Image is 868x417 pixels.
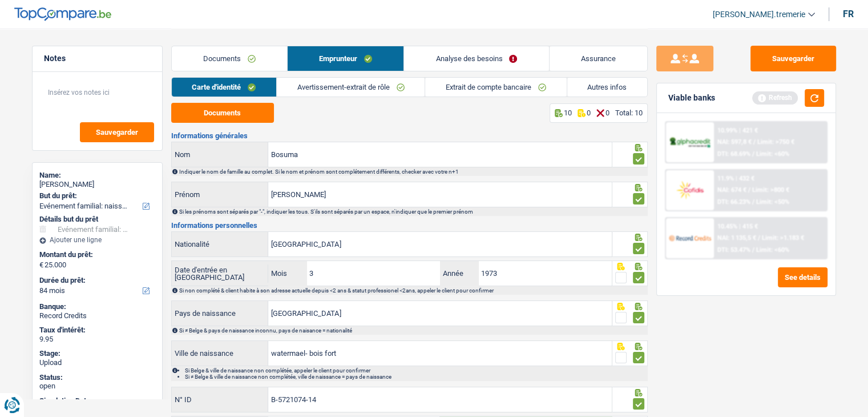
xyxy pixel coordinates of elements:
[717,234,756,242] span: NAI: 1 135,5 €
[425,78,566,97] a: Extrait de compte bancaire
[564,109,572,117] p: 10
[758,234,760,242] span: /
[172,264,269,283] label: Date d'entrée en [GEOGRAPHIC_DATA]
[669,179,711,201] img: Cofidis
[752,186,789,194] span: Limit: >800 €
[179,169,647,175] div: Indiquer le nom de famille au complet. Si le nom et prénom sont complétement différents, checker ...
[268,301,612,326] input: Belgique
[39,326,155,335] div: Taux d'intérêt:
[80,122,154,142] button: Sauvegarder
[172,142,269,167] label: Nom
[550,46,647,71] a: Assurance
[704,5,815,24] a: [PERSON_NAME].tremerie
[172,341,269,366] label: Ville de naissance
[756,150,789,158] span: Limit: <60%
[185,374,647,380] li: Si ≠ Belge & ville de naissance non complétée, ville de naissance = pays de naissance
[669,227,711,248] img: Record Credits
[717,138,752,146] span: NAI: 597,8 €
[39,250,153,259] label: Montant du prêt:
[179,327,647,334] div: Si ≠ Belge & pays de naissance inconnu, pays de naisance = nationalité
[717,127,758,134] div: 10.99% | 421 €
[171,222,648,229] h3: Informations personnelles
[756,246,789,254] span: Limit: <60%
[615,109,643,117] div: Total: 10
[268,387,612,412] input: B-1234567-89
[756,198,789,206] span: Limit: <50%
[669,136,711,149] img: AlphaCredit
[268,232,612,256] input: Belgique
[39,302,155,311] div: Banque:
[567,78,647,97] a: Autres infos
[717,186,746,194] span: NAI: 674 €
[753,138,756,146] span: /
[587,109,591,117] p: 0
[179,287,647,294] div: Si non complété & client habite à son adresse actuelle depuis <2 ans & statut professionel <2ans,...
[440,261,478,286] label: Année
[668,93,715,103] div: Viable banks
[39,382,155,391] div: open
[843,9,854,19] div: fr
[39,215,155,224] div: Détails but du prêt
[762,234,804,242] span: Limit: >1.183 €
[39,260,43,270] span: €
[39,396,155,406] div: Simulation Date:
[172,387,269,412] label: N° ID
[185,367,647,374] li: Si Belge & ville de naissance non complétée, appeler le client pour confirmer
[750,46,836,71] button: Sauvegarder
[39,236,155,244] div: Ajouter une ligne
[179,209,647,215] div: Si les prénoms sont séparés par "-", indiquer les tous. S'ils sont séparés par un espace, n'indiq...
[717,175,754,182] div: 11.9% | 432 €
[172,301,269,326] label: Pays de naissance
[96,129,138,136] span: Sauvegarder
[605,109,609,117] p: 0
[717,223,758,230] div: 10.45% | 415 €
[717,246,750,254] span: DTI: 53.47%
[717,150,750,158] span: DTI: 68.69%
[404,46,548,71] a: Analyse des besoins
[172,46,287,71] a: Documents
[277,78,425,97] a: Avertissement-extrait de rôle
[752,150,754,158] span: /
[39,276,153,285] label: Durée du prêt:
[752,91,798,104] div: Refresh
[268,261,306,286] label: Mois
[172,78,276,97] a: Carte d'identité
[717,198,750,206] span: DTI: 66.23%
[39,349,155,358] div: Stage:
[478,261,612,286] input: AAAA
[172,232,269,256] label: Nationalité
[171,132,648,139] h3: Informations générales
[171,103,274,123] button: Documents
[288,46,403,71] a: Emprunteur
[748,186,750,194] span: /
[44,54,151,63] h5: Notes
[39,311,155,320] div: Record Credits
[172,182,269,207] label: Prénom
[39,335,155,344] div: 9.95
[306,261,441,286] input: MM
[39,358,155,367] div: Upload
[752,246,754,254] span: /
[39,191,153,201] label: But du prêt:
[713,10,805,19] span: [PERSON_NAME].tremerie
[14,7,111,21] img: TopCompare Logo
[752,198,754,206] span: /
[757,138,794,146] span: Limit: >750 €
[39,171,155,180] div: Name:
[778,267,827,287] button: See details
[39,373,155,382] div: Status:
[39,180,155,189] div: [PERSON_NAME]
